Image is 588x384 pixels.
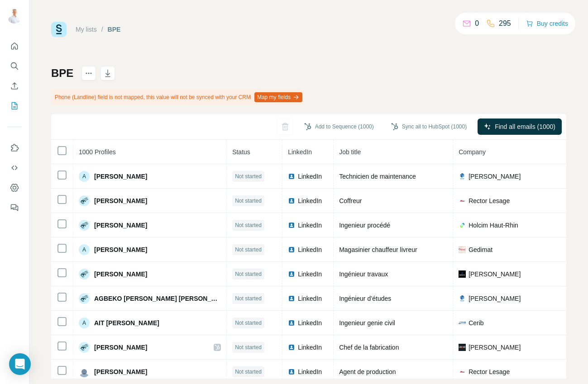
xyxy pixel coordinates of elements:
span: [PERSON_NAME] [94,172,147,181]
span: LinkedIn [298,221,322,230]
span: LinkedIn [298,172,322,181]
img: LinkedIn logo [288,173,295,180]
img: company-logo [459,222,466,229]
button: Buy credits [526,17,568,30]
img: Avatar [79,342,90,353]
span: LinkedIn [298,343,322,352]
span: [PERSON_NAME] [94,343,147,352]
span: LinkedIn [298,245,322,254]
button: Quick start [7,38,22,54]
span: Not started [235,221,262,229]
button: Map my fields [254,92,302,102]
span: [PERSON_NAME] [94,367,147,376]
img: company-logo [459,246,466,253]
img: LinkedIn logo [288,270,295,278]
span: [PERSON_NAME] [468,270,521,279]
span: LinkedIn [288,148,312,156]
div: A [79,244,90,255]
span: LinkedIn [298,196,322,205]
span: [PERSON_NAME] [468,294,521,303]
span: LinkedIn [298,270,322,279]
span: Rector Lesage [468,367,510,376]
img: Avatar [79,195,90,206]
li: / [101,25,103,34]
img: Avatar [79,269,90,280]
span: Agent de production [339,368,396,375]
img: LinkedIn logo [288,368,295,375]
div: A [79,318,90,328]
span: Ingénieur travaux [339,270,388,278]
span: Not started [235,368,262,376]
button: Search [7,58,22,74]
p: 295 [499,18,511,29]
span: Not started [235,172,262,180]
div: BPE [108,25,121,34]
button: Use Surfe on LinkedIn [7,140,22,156]
button: Feedback [7,199,22,216]
button: Use Surfe API [7,160,22,176]
button: Add to Sequence (1000) [298,120,380,133]
span: [PERSON_NAME] [94,270,147,279]
span: [PERSON_NAME] [468,343,521,352]
img: LinkedIn logo [288,197,295,204]
span: Job title [339,148,361,156]
div: A [79,171,90,182]
div: Open Intercom Messenger [9,353,31,375]
button: Sync all to HubSpot (1000) [385,120,473,133]
p: 0 [475,18,479,29]
button: My lists [7,98,22,114]
span: Find all emails (1000) [495,122,555,131]
span: Rector Lesage [468,196,510,205]
img: LinkedIn logo [288,344,295,351]
span: Not started [235,246,262,254]
span: Not started [235,197,262,205]
span: Cerib [468,318,483,327]
span: [PERSON_NAME] [94,221,147,230]
span: [PERSON_NAME] [94,245,147,254]
button: Find all emails (1000) [478,119,562,135]
span: AGBEKO [PERSON_NAME] [PERSON_NAME] [94,294,221,303]
span: Company [459,148,486,156]
button: actions [81,66,96,81]
span: [PERSON_NAME] [468,172,521,181]
span: [PERSON_NAME] [94,196,147,205]
img: company-logo [459,344,466,351]
div: Phone (Landline) field is not mapped, this value will not be synced with your CRM [51,90,304,105]
img: Avatar [79,293,90,304]
span: 1000 Profiles [79,148,116,156]
a: My lists [76,26,97,33]
span: Ingenieur genie civil [339,319,395,327]
span: Not started [235,343,262,351]
span: Ingénieur d’études [339,295,391,302]
img: LinkedIn logo [288,295,295,302]
span: Status [232,148,250,156]
img: company-logo [459,319,466,327]
span: Magasinier chauffeur livreur [339,246,417,253]
span: LinkedIn [298,367,322,376]
span: Technicien de maintenance [339,173,416,180]
span: Not started [235,270,262,278]
span: LinkedIn [298,318,322,327]
span: Not started [235,319,262,327]
span: Coffreur [339,197,362,204]
button: Dashboard [7,180,22,196]
img: company-logo [459,173,466,180]
span: Not started [235,294,262,303]
img: company-logo [459,368,466,375]
span: LinkedIn [298,294,322,303]
img: company-logo [459,197,466,204]
img: LinkedIn logo [288,319,295,327]
img: LinkedIn logo [288,222,295,229]
img: Surfe Logo [51,22,67,37]
img: company-logo [459,295,466,302]
span: Holcim Haut-Rhin [468,221,518,230]
span: Ingenieur procédé [339,222,390,229]
img: Avatar [79,366,90,377]
span: AIT [PERSON_NAME] [94,318,159,327]
h1: BPE [51,66,73,81]
img: company-logo [459,270,466,278]
span: Chef de la fabrication [339,344,399,351]
img: Avatar [7,9,22,24]
span: Gedimat [468,245,492,254]
button: Enrich CSV [7,78,22,94]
